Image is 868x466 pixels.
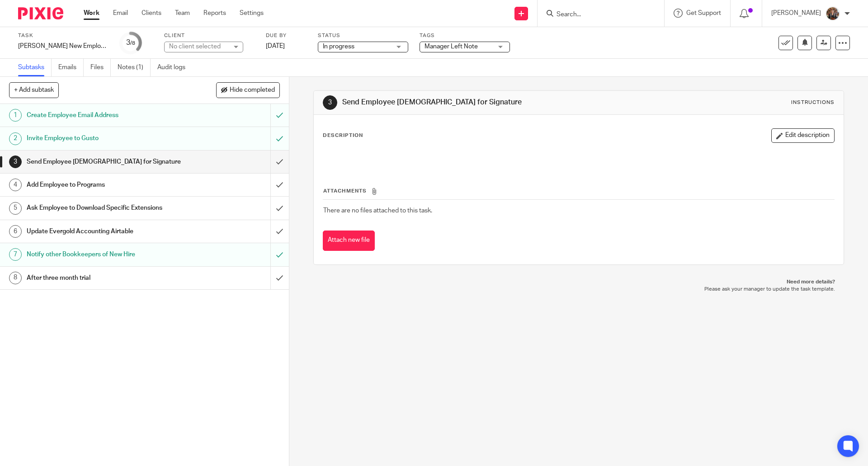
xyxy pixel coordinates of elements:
[771,9,821,18] p: [PERSON_NAME]
[240,9,264,18] a: Settings
[27,132,183,145] h1: Invite Employee to Gusto
[27,248,183,261] h1: Notify other Bookkeepers of New Hire
[18,42,108,51] div: Rhonda New Employee Steps
[9,202,22,215] div: 5
[9,132,22,145] div: 2
[266,43,285,49] span: [DATE]
[142,9,161,18] a: Clients
[266,32,307,39] label: Due by
[27,108,183,122] h1: Create Employee Email Address
[27,178,183,192] h1: Add Employee to Programs
[323,43,354,50] span: In progress
[323,231,375,251] button: Attach new file
[157,59,192,76] a: Audit logs
[203,9,226,18] a: Reports
[9,272,22,284] div: 8
[113,9,128,18] a: Email
[27,201,183,215] h1: Ask Employee to Download Specific Extensions
[118,59,151,76] a: Notes (1)
[323,95,337,110] div: 3
[686,10,721,16] span: Get Support
[9,109,22,122] div: 1
[164,32,255,39] label: Client
[90,59,111,76] a: Files
[27,155,183,169] h1: Send Employee [DEMOGRAPHIC_DATA] for Signature
[791,99,835,106] div: Instructions
[556,11,637,19] input: Search
[420,32,510,39] label: Tags
[84,9,99,18] a: Work
[322,286,835,293] p: Please ask your manager to update the task template.
[18,42,108,51] div: [PERSON_NAME] New Employee Steps
[18,32,108,39] label: Task
[18,7,63,19] img: Pixie
[130,41,135,46] small: /8
[58,59,84,76] a: Emails
[175,9,190,18] a: Team
[323,188,367,193] span: Attachments
[9,155,22,168] div: 3
[323,132,363,139] p: Description
[9,82,59,98] button: + Add subtask
[169,42,228,51] div: No client selected
[826,6,840,21] img: 20241226_124325-EDIT.jpg
[216,82,280,98] button: Hide completed
[425,43,478,50] span: Manager Left Note
[9,179,22,191] div: 4
[323,207,432,214] span: There are no files attached to this task.
[230,87,275,94] span: Hide completed
[9,225,22,238] div: 6
[18,59,52,76] a: Subtasks
[318,32,408,39] label: Status
[27,271,183,285] h1: After three month trial
[9,248,22,261] div: 7
[126,38,135,48] div: 3
[342,98,598,107] h1: Send Employee [DEMOGRAPHIC_DATA] for Signature
[27,225,183,238] h1: Update Evergold Accounting Airtable
[771,128,835,143] button: Edit description
[322,278,835,286] p: Need more details?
